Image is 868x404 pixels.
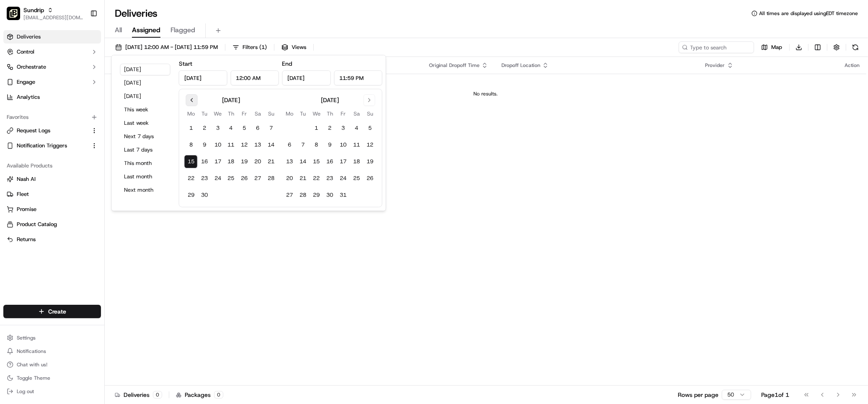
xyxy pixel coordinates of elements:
button: 28 [265,172,278,185]
th: Tuesday [297,109,310,118]
button: 1 [184,121,198,135]
span: [DATE] [74,152,91,159]
span: Chat with us! [17,361,47,368]
button: Go to previous month [186,94,198,106]
button: [DATE] 12:00 AM - [DATE] 11:59 PM [111,41,222,53]
button: 16 [323,155,337,168]
span: Product Catalog [17,221,57,228]
button: Control [3,45,101,59]
span: Orchestrate [17,63,46,71]
button: 23 [323,172,337,185]
button: 18 [350,155,364,168]
a: 💻API Documentation [67,184,138,199]
span: Nash AI [17,175,36,183]
span: [DATE] [74,130,91,136]
span: Notification Triggers [17,142,67,149]
button: Next 7 days [120,131,170,142]
button: 30 [323,188,337,202]
button: Filters(1) [229,41,271,53]
a: Returns [7,236,98,243]
th: Wednesday [211,109,225,118]
button: Go to next month [364,94,375,106]
span: Fleet [17,190,29,198]
button: 8 [310,138,323,152]
span: • [70,130,72,136]
p: Rows per page [678,391,718,399]
button: 25 [350,172,364,185]
img: Sundrip [7,7,20,20]
button: 3 [211,121,225,135]
input: Time [334,70,382,85]
a: Analytics [3,90,101,104]
button: This week [120,104,170,116]
button: 12 [364,138,377,152]
input: Type to search [679,41,754,53]
button: Notification Triggers [3,139,101,152]
span: Notifications [17,348,46,355]
th: Thursday [225,109,238,118]
th: Monday [184,109,198,118]
button: 30 [198,188,211,202]
button: Toggle Theme [3,372,101,384]
a: Powered byPylon [59,207,101,214]
div: 0 [153,391,162,399]
button: Returns [3,233,101,246]
button: SundripSundrip[EMAIL_ADDRESS][DOMAIN_NAME] [3,3,87,23]
button: 27 [283,188,297,202]
button: Last 7 days [120,144,170,156]
button: 26 [238,172,251,185]
button: 7 [265,121,278,135]
span: Control [17,48,34,56]
th: Sunday [265,109,278,118]
span: Analytics [17,93,40,101]
button: 4 [350,121,364,135]
a: Request Logs [7,127,88,134]
button: 27 [251,172,265,185]
div: Start new chat [38,80,137,88]
button: This month [120,157,170,169]
div: 0 [214,391,223,399]
th: Tuesday [198,109,211,118]
input: Time [230,70,279,85]
span: Assigned [132,25,160,35]
button: 23 [198,172,211,185]
span: Engage [17,78,35,86]
button: [DATE] [120,77,170,89]
button: 11 [225,138,238,152]
button: 4 [225,121,238,135]
button: Promise [3,203,101,216]
div: Favorites [3,111,101,124]
label: Start [179,60,192,67]
div: [DATE] [321,96,339,104]
div: [DATE] [222,96,240,104]
button: 19 [364,155,377,168]
button: Product Catalog [3,218,101,231]
th: Thursday [323,109,337,118]
button: 22 [310,172,323,185]
h1: Deliveries [115,7,158,20]
th: Wednesday [310,109,323,118]
span: Pylon [83,208,101,214]
button: 15 [184,155,198,168]
p: Welcome 👋 [8,33,152,47]
a: Nash AI [7,175,98,183]
img: 9188753566659_6852d8bf1fb38e338040_72.png [18,80,33,95]
img: 1736555255976-a54dd68f-1ca7-489b-9aae-adbdc363a1c4 [17,153,23,160]
input: Date [282,70,331,85]
button: 14 [297,155,310,168]
button: 20 [283,172,297,185]
button: [EMAIL_ADDRESS][DOMAIN_NAME] [23,14,83,21]
span: Views [292,44,306,51]
button: 6 [283,138,297,152]
th: Friday [238,109,251,118]
button: Orchestrate [3,60,101,74]
span: Deliveries [17,33,41,41]
button: 29 [310,188,323,202]
button: 12 [238,138,251,152]
button: Map [757,41,786,53]
button: 21 [297,172,310,185]
button: 10 [337,138,350,152]
div: 💻 [71,188,77,195]
button: Fleet [3,188,101,201]
button: 6 [251,121,265,135]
